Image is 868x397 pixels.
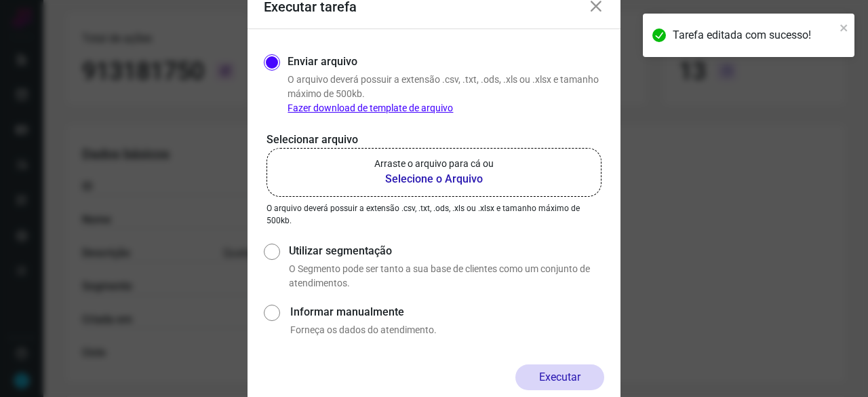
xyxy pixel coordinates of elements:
label: Informar manualmente [290,304,604,320]
b: Selecione o Arquivo [374,171,494,187]
label: Enviar arquivo [288,54,357,70]
button: close [840,19,849,35]
p: O arquivo deverá possuir a extensão .csv, .txt, .ods, .xls ou .xlsx e tamanho máximo de 500kb. [288,73,604,115]
p: Selecionar arquivo [267,132,601,148]
p: O arquivo deverá possuir a extensão .csv, .txt, .ods, .xls ou .xlsx e tamanho máximo de 500kb. [267,202,601,227]
label: Utilizar segmentação [289,243,604,259]
a: Fazer download de template de arquivo [288,102,453,113]
div: Tarefa editada com sucesso! [673,27,835,43]
button: Executar [515,364,604,390]
p: Arraste o arquivo para cá ou [374,157,494,171]
p: O Segmento pode ser tanto a sua base de clientes como um conjunto de atendimentos. [289,262,604,290]
p: Forneça os dados do atendimento. [290,323,604,337]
